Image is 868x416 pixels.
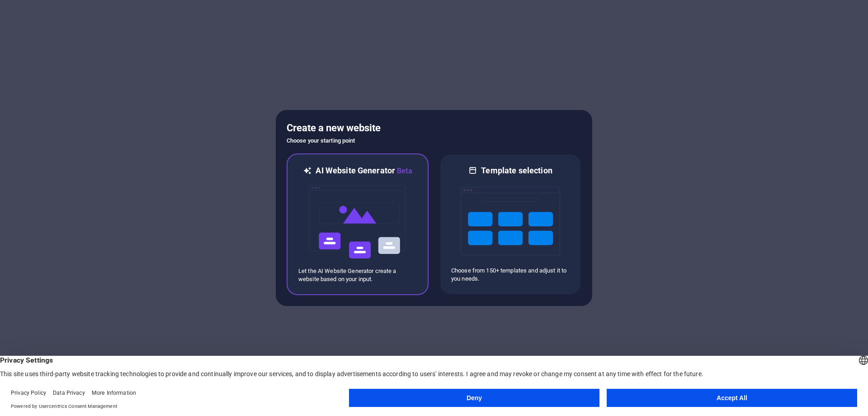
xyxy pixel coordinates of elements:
h6: Template selection [481,165,552,176]
h6: Choose your starting point [287,135,581,146]
p: Choose from 150+ templates and adjust it to you needs. [451,267,570,283]
div: Template selectionChoose from 150+ templates and adjust it to you needs. [439,153,581,295]
p: Let the AI Website Generator create a website based on your input. [298,267,417,283]
span: Beta [395,167,412,175]
img: ai [308,177,407,267]
h5: Create a new website [287,121,581,135]
div: AI Website GeneratorBetaaiLet the AI Website Generator create a website based on your input. [287,153,429,295]
h6: AI Website Generator [316,165,412,177]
